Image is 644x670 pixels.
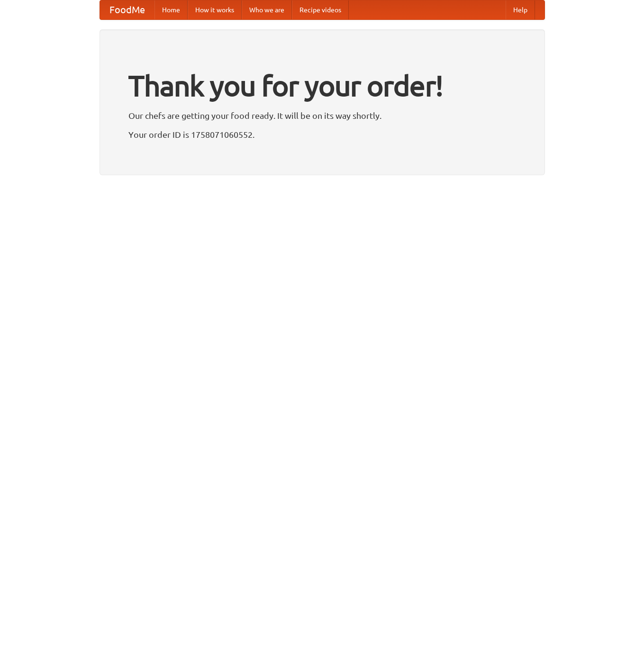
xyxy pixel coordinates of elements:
a: FoodMe [100,0,154,19]
a: How it works [188,0,242,19]
h1: Thank you for your order! [128,63,516,108]
p: Our chefs are getting your food ready. It will be on its way shortly. [128,108,516,123]
a: Who we are [242,0,292,19]
a: Home [154,0,188,19]
a: Recipe videos [292,0,349,19]
p: Your order ID is 1758071060552. [128,127,516,142]
a: Help [506,0,535,19]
